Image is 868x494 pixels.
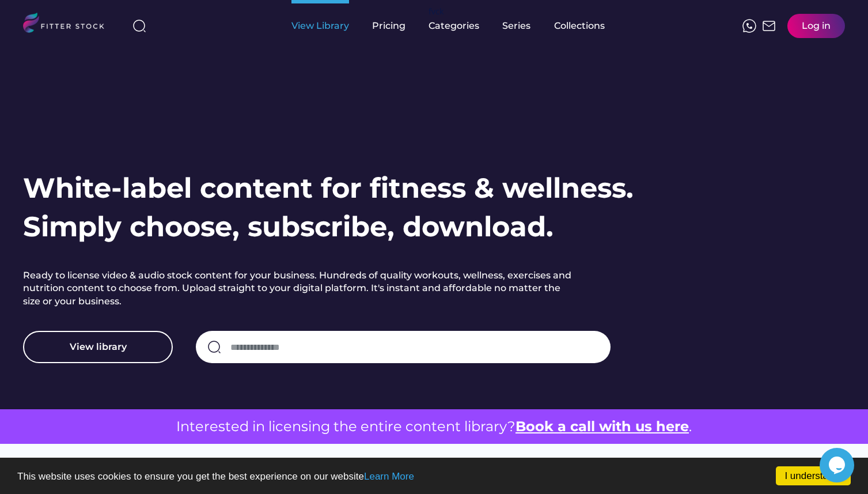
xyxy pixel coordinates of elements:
[516,418,689,435] a: Book a call with us here
[132,19,146,33] img: search-normal%203.svg
[23,331,173,363] button: View library
[17,472,851,481] p: This website uses cookies to ensure you get the best experience on our website
[762,19,776,33] img: Frame%2051.svg
[372,20,405,32] div: Pricing
[502,20,531,32] div: Series
[802,20,831,32] div: Log in
[776,466,851,485] a: I understand!
[429,20,479,32] div: Categories
[554,20,605,32] div: Collections
[291,20,349,32] div: View Library
[364,471,414,482] a: Learn More
[820,448,856,482] iframe: chat widget
[207,340,221,354] img: search-normal.svg
[23,269,576,308] h2: Ready to license video & audio stock content for your business. Hundreds of quality workouts, wel...
[23,13,114,36] img: LOGO.svg
[429,6,444,17] div: fvck
[23,169,634,246] h1: White-label content for fitness & wellness. Simply choose, subscribe, download.
[742,19,756,33] img: meteor-icons_whatsapp%20%281%29.svg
